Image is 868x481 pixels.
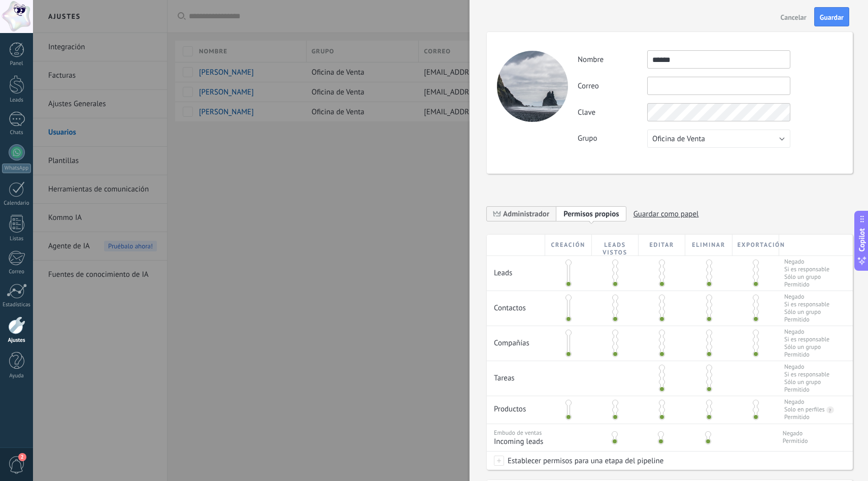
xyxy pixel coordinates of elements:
[487,326,545,353] div: Compañías
[685,235,732,255] div: Eliminar
[2,60,31,67] div: Panel
[814,7,849,26] button: Guardar
[578,55,647,65] label: Nombre
[784,301,829,308] span: Si es responsable
[784,316,829,324] span: Permitido
[784,386,829,394] span: Permitido
[784,343,829,351] span: Sólo un grupo
[784,413,810,421] div: Permitido
[857,228,867,251] span: Copilot
[784,351,829,359] span: Permitido
[2,337,31,344] div: Ajustes
[556,206,626,221] span: Añadir nueva función
[2,130,31,136] div: Chats
[2,97,31,104] div: Leads
[487,396,545,419] div: Productos
[2,236,31,242] div: Listas
[783,430,808,437] span: Negado
[504,452,663,470] span: Establecer permisos para una etapa del pipeline
[578,134,647,143] label: Grupo
[503,209,549,219] span: Administrador
[18,453,26,461] span: 2
[783,437,808,445] span: Permitido
[820,14,844,21] span: Guardar
[494,437,588,446] span: Incoming leads
[494,429,542,437] span: Embudo de ventas
[784,293,829,301] span: Negado
[647,130,790,148] button: Oficina de Venta
[784,308,829,316] span: Sólo un grupo
[578,81,647,91] label: Correo
[487,361,545,388] div: Tareas
[563,209,619,219] span: Permisos propios
[784,273,829,281] span: Sólo un grupo
[732,235,779,255] div: Exportación
[777,9,811,25] button: Cancelar
[784,328,829,336] span: Negado
[633,206,699,222] span: Guardar como papel
[487,206,556,221] span: Administrador
[545,235,592,255] div: Creación
[784,406,825,413] div: Solo en perfiles
[784,371,829,378] span: Si es responsable
[2,200,31,207] div: Calendario
[784,398,804,406] div: Negado
[652,134,705,144] span: Oficina de Venta
[2,302,31,308] div: Estadísticas
[2,373,31,379] div: Ayuda
[784,336,829,343] span: Si es responsable
[639,235,685,255] div: Editar
[784,378,829,386] span: Sólo un grupo
[578,108,647,117] label: Clave
[784,266,829,273] span: Si es responsable
[784,281,829,288] span: Permitido
[487,256,545,283] div: Leads
[487,291,545,318] div: Contactos
[784,258,829,266] span: Negado
[2,269,31,275] div: Correo
[2,164,31,173] div: WhatsApp
[781,14,807,21] span: Cancelar
[784,363,829,371] span: Negado
[592,235,639,255] div: Leads vistos
[826,406,831,414] div: ?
